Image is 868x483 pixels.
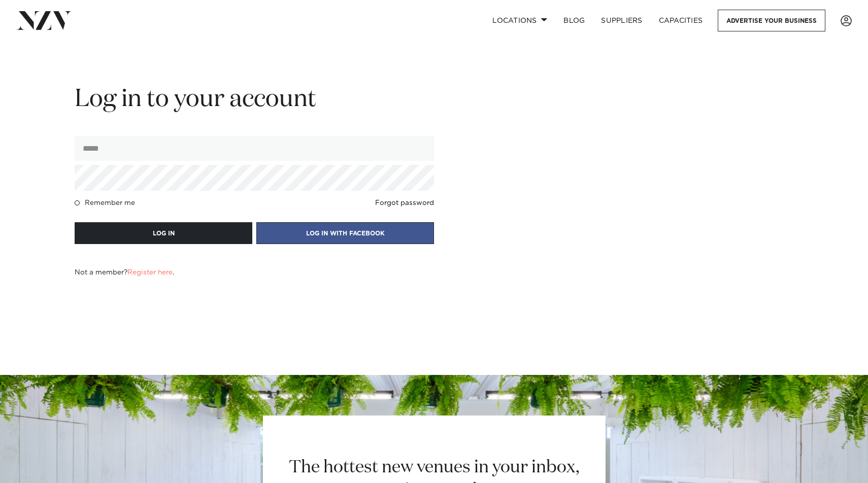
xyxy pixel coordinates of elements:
[256,222,434,244] button: LOG IN WITH FACEBOOK
[256,228,434,237] a: LOG IN WITH FACEBOOK
[75,84,434,116] h2: Log in to your account
[484,10,555,31] a: Locations
[85,199,135,207] h4: Remember me
[16,11,72,29] img: nzv-logo.png
[127,269,173,276] a: Register here
[75,222,252,244] button: LOG IN
[555,10,593,31] a: BLOG
[593,10,650,31] a: SUPPLIERS
[718,10,825,31] a: Advertise your business
[651,10,711,31] a: Capacities
[375,199,434,207] a: Forgot password
[75,268,174,277] h4: Not a member? .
